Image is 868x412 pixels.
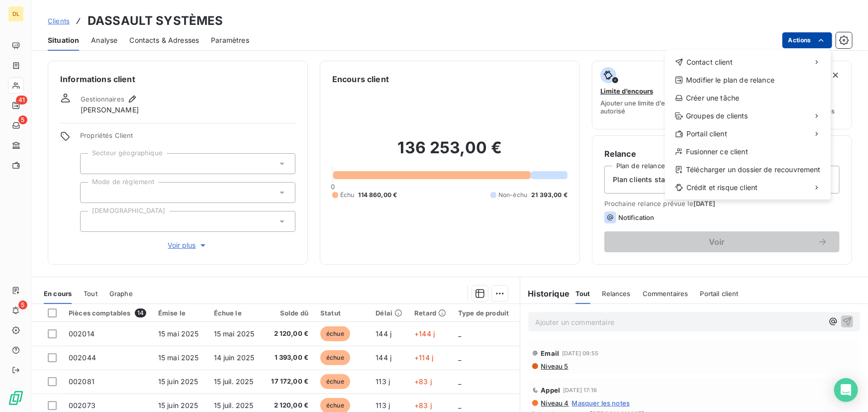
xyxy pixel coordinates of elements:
[669,90,827,106] div: Créer une tâche
[686,183,758,193] span: Crédit et risque client
[669,72,827,88] div: Modifier le plan de relance
[669,162,827,178] div: Télécharger un dossier de recouvrement
[686,129,727,139] span: Portail client
[669,144,827,160] div: Fusionner ce client
[665,50,831,200] div: Actions
[686,57,733,67] span: Contact client
[686,111,748,121] span: Groupes de clients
